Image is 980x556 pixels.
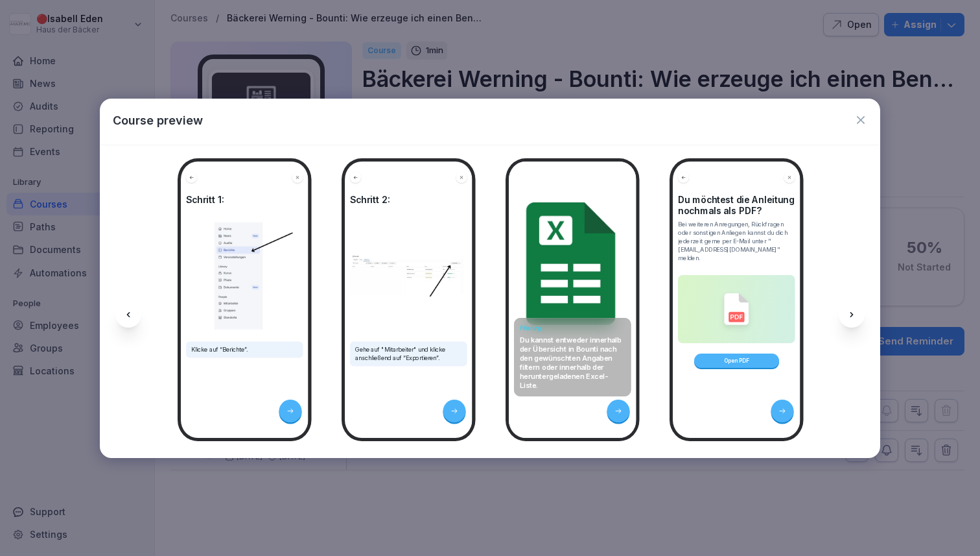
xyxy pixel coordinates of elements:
[350,194,467,205] h4: Schritt 2:
[113,112,203,129] p: Course preview
[520,335,626,389] p: Du kannst entweder innerhalb der Übersicht in Bounti nach den gewünschten Angaben filtern oder in...
[186,217,303,335] img: Image and Text preview image
[694,354,779,368] div: Open PDF
[186,194,303,205] h4: Schritt 1:
[678,194,795,216] h4: Du möchtest die Anleitung nochmals als PDF?
[678,220,795,262] p: Bei weiteren Anregungen, Rückfragen oder sonstigen Anliegen kannst du dich jederzeit gerne per E-...
[350,217,467,335] img: Image and Text preview image
[724,293,749,325] img: pdf_icon.svg
[191,345,298,354] p: Klicke auf “Berichte”.
[520,324,626,332] h4: Filterung
[355,345,462,362] p: Gehe auf "Mitarbeiter" und klicke anschließend auf “Exportieren”.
